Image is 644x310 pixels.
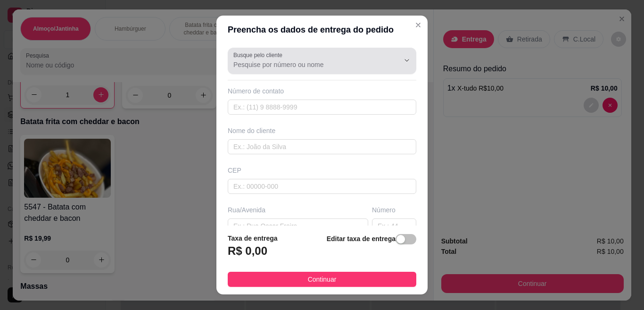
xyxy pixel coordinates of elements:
[228,218,368,234] input: Ex.: Rua Oscar Freire
[228,100,416,115] input: Ex.: (11) 9 8888-9999
[228,126,416,135] div: Nome do cliente
[399,53,414,68] button: Show suggestions
[228,86,416,96] div: Número de contato
[233,51,286,59] label: Busque pelo cliente
[228,235,278,242] strong: Taxa de entrega
[233,60,384,69] input: Busque pelo cliente
[411,17,426,33] button: Close
[308,274,337,285] span: Continuar
[228,179,416,194] input: Ex.: 00000-000
[228,205,368,215] div: Rua/Avenida
[216,16,428,44] header: Preencha os dados de entrega do pedido
[228,139,416,154] input: Ex.: João da Silva
[372,205,416,215] div: Número
[228,243,267,259] h3: R$ 0,00
[327,235,396,243] strong: Editar taxa de entrega
[228,272,416,287] button: Continuar
[228,166,416,175] div: CEP
[372,218,416,234] input: Ex.: 44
